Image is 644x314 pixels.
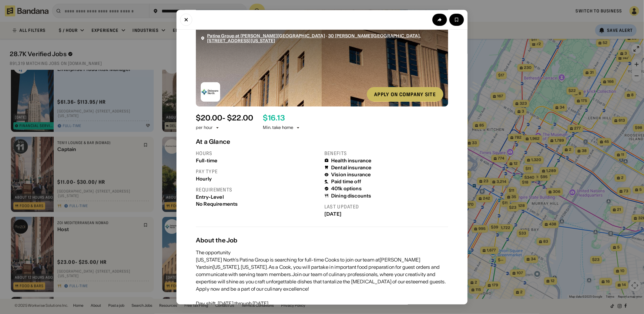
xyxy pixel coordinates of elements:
[331,172,371,177] div: Vision insurance
[201,82,220,101] img: Patina Group at Hudson Yards logo
[331,179,361,184] div: Paid time off
[196,194,320,200] div: Entry-Level
[331,186,362,191] div: 401k options
[196,125,213,131] div: per hour
[196,176,320,181] div: Hourly
[213,264,267,270] span: [US_STATE], [US_STATE]
[196,138,448,145] div: At a Glance
[207,33,421,43] span: 30 [PERSON_NAME][GEOGRAPHIC_DATA], [STREET_ADDRESS][US_STATE]
[196,256,446,292] span: [US_STATE] North's Patina Group is searching for full-time Cooks to join our team at in . As a Co...
[331,157,372,163] div: Health insurance
[196,236,448,244] div: About the Job
[331,164,372,170] div: Dental insurance
[207,33,325,38] span: Patina Group at [PERSON_NAME][GEOGRAPHIC_DATA]
[196,150,320,156] div: Hours
[374,92,436,96] div: Apply on company site
[207,33,443,43] div: ·
[331,193,371,198] div: Dining discounts
[324,203,448,210] div: Last updated
[196,186,320,193] div: Requirements
[196,113,253,122] div: $ 20.00 - $22.00
[263,125,300,131] div: Min. take home
[196,168,320,174] div: Pay type
[324,211,448,217] div: [DATE]
[263,113,285,122] div: $ 16.13
[324,150,448,156] div: Benefits
[196,157,320,163] div: Full-time
[196,248,448,307] div: The opportunity
[180,13,192,25] button: Close
[196,201,320,207] div: No Requirements
[196,300,268,306] span: Day shift, [DATE] through [DATE]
